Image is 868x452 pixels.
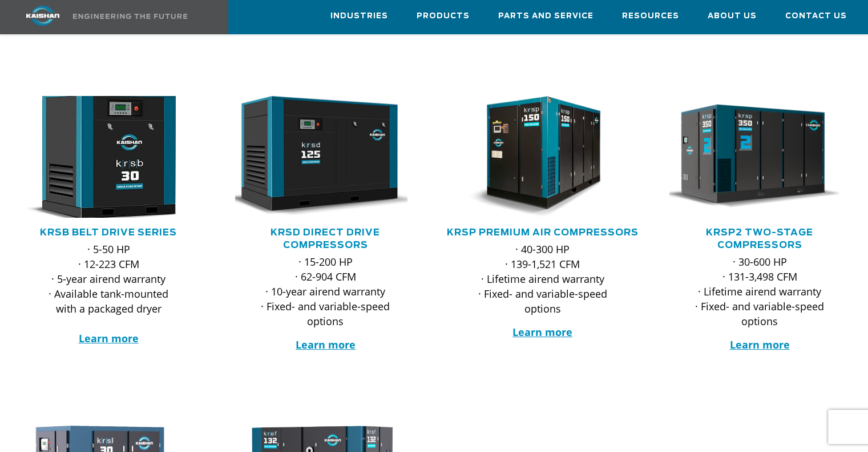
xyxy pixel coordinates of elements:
[622,10,679,23] span: Resources
[73,14,187,19] img: Engineering the future
[41,242,176,346] p: · 5-50 HP · 12-223 CFM · 5-year airend warranty · Available tank-mounted with a packaged dryer
[258,254,393,329] p: · 15-200 HP · 62-904 CFM · 10-year airend warranty · Fixed- and variable-speed options
[475,242,610,316] p: · 40-300 HP · 139-1,521 CFM · Lifetime airend warranty · Fixed- and variable-speed options
[622,1,679,31] a: Resources
[330,1,388,31] a: Industries
[296,338,356,351] a: Learn more
[453,96,633,218] div: krsp150
[669,96,850,218] div: krsp350
[708,10,757,23] span: About Us
[235,96,415,218] div: krsd125
[330,10,388,23] span: Industries
[692,254,827,329] p: · 30-600 HP · 131-3,498 CFM · Lifetime airend warranty · Fixed- and variable-speed options
[227,96,407,218] img: krsd125
[706,228,813,250] a: KRSP2 Two-Stage Compressors
[79,331,139,345] a: Learn more
[1,90,199,224] img: krsb30
[417,1,470,31] a: Products
[498,10,594,23] span: Parts and Service
[729,338,789,351] a: Learn more
[785,10,847,23] span: Contact Us
[40,228,177,237] a: KRSB Belt Drive Series
[444,96,625,218] img: krsp150
[661,96,842,218] img: krsp350
[498,1,594,31] a: Parts and Service
[271,228,380,250] a: KRSD Direct Drive Compressors
[447,228,639,237] a: KRSP Premium Air Compressors
[708,1,757,31] a: About Us
[512,325,572,339] a: Learn more
[417,10,470,23] span: Products
[18,96,199,218] div: krsb30
[785,1,847,31] a: Contact Us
